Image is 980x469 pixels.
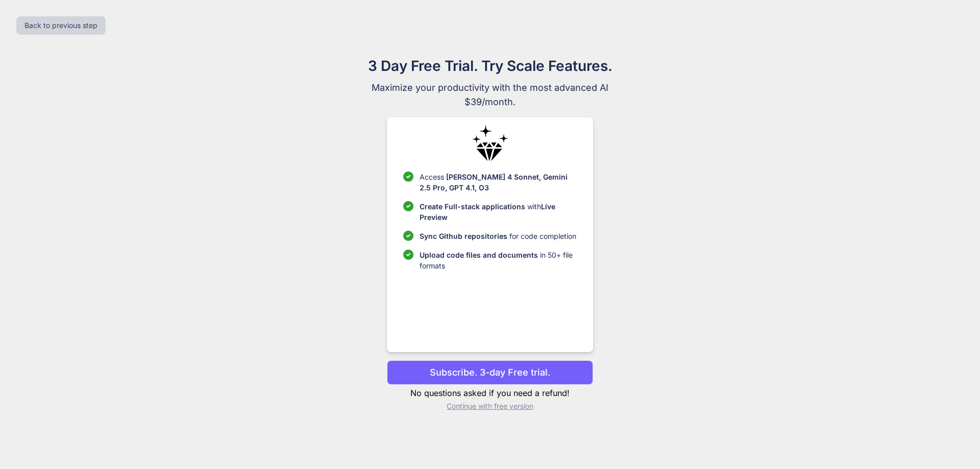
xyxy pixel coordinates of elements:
[420,171,576,193] p: Access
[420,231,576,241] p: for code completion
[387,401,593,411] p: Continue with free version
[420,251,538,259] span: Upload code files and documents
[387,360,593,385] button: Subscribe. 3-day Free trial.
[420,172,568,192] span: [PERSON_NAME] 4 Sonnet, Gemini 2.5 Pro, GPT 4.1, O3
[403,250,413,260] img: checklist
[430,365,550,379] p: Subscribe. 3-day Free trial.
[16,16,106,35] button: Back to previous step
[403,201,413,211] img: checklist
[318,95,661,109] span: $39/month.
[403,231,413,241] img: checklist
[403,171,413,182] img: checklist
[420,232,507,240] span: Sync Github repositories
[420,201,576,223] p: with
[318,81,661,95] span: Maximize your productivity with the most advanced AI
[318,55,661,77] h1: 3 Day Free Trial. Try Scale Features.
[420,250,576,271] p: in 50+ file formats
[420,202,527,211] span: Create Full-stack applications
[387,387,593,399] p: No questions asked if you need a refund!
